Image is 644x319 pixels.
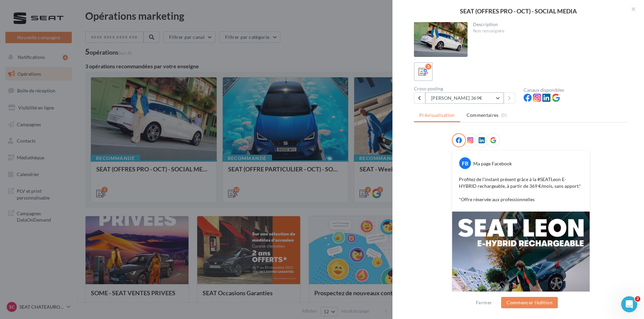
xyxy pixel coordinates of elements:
[473,22,623,27] div: Description
[621,296,637,312] iframe: Intercom live chat
[635,296,640,302] span: 2
[459,176,583,203] p: Profitez de l’instant présent grâce à la #SEATLeon E-HYBRID rechargeable, à partir de 369 €/mois,...
[425,64,431,70] div: 5
[467,112,499,118] span: Commentaires
[403,8,633,14] div: SEAT (OFFRES PRO - OCT) - SOCIAL MEDIA
[524,88,628,92] div: Canaux disponibles
[473,299,495,307] button: Fermer
[501,112,507,118] span: (0)
[473,28,623,34] div: Non renseignée
[425,92,504,104] button: [PERSON_NAME] 369€
[473,160,512,167] div: Ma page Facebook
[501,297,558,308] button: Commencer l'édition
[414,86,518,91] div: Cross-posting
[459,157,471,169] div: FB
